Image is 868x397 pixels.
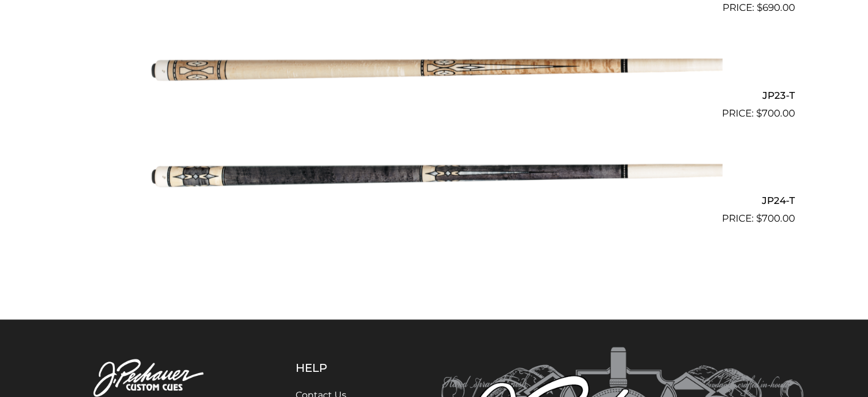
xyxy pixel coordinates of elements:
[74,190,795,211] h2: JP24-T
[756,212,762,224] span: $
[756,212,795,224] bdi: 700.00
[74,20,795,121] a: JP23-T $700.00
[757,2,762,13] span: $
[296,361,384,375] h5: Help
[146,20,722,116] img: JP23-T
[756,107,795,119] bdi: 700.00
[74,126,795,226] a: JP24-T $700.00
[756,107,762,119] span: $
[757,2,795,13] bdi: 690.00
[146,126,722,222] img: JP24-T
[74,85,795,106] h2: JP23-T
